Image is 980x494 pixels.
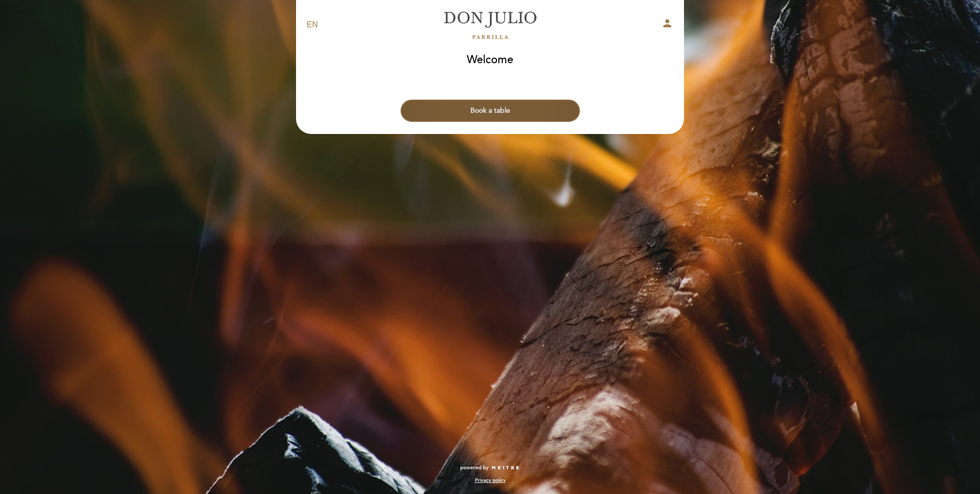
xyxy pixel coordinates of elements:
a: [PERSON_NAME] [427,11,553,39]
i: person [661,17,673,29]
h1: Welcome [467,54,513,66]
button: person [661,17,673,33]
span: powered by [460,464,488,471]
button: Book a table [401,100,580,122]
a: powered by [460,464,520,471]
img: MEITRE [491,466,520,471]
a: Privacy policy [475,477,506,484]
